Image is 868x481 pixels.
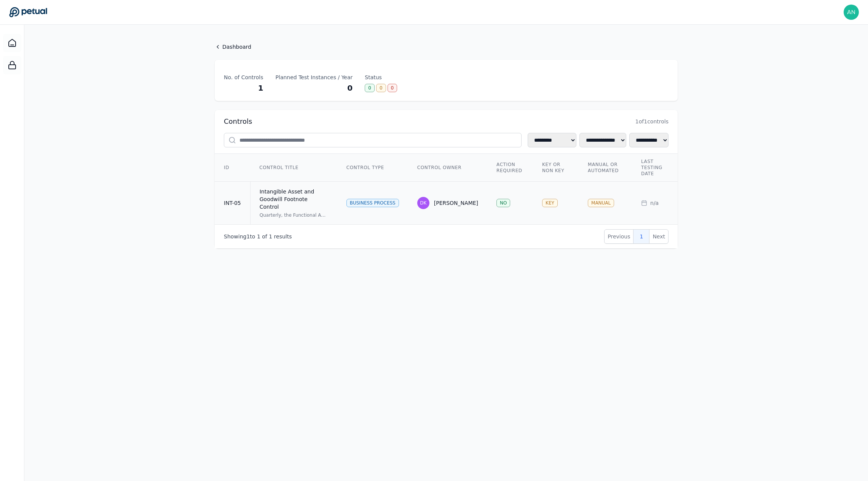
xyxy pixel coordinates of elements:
[3,34,21,52] a: Dashboard
[269,233,272,240] span: 1
[604,229,669,244] nav: Pagination
[224,83,263,93] div: 1
[641,199,676,207] div: n/a
[434,199,478,207] div: [PERSON_NAME]
[337,154,408,182] th: Control Type
[346,199,399,207] div: Business Process
[388,84,397,92] div: 0
[420,200,426,206] span: DK
[635,118,669,125] span: 1 of 1 controls
[588,199,614,207] div: MANUAL
[376,84,386,92] div: 0
[276,83,353,93] div: 0
[365,74,397,81] div: Status
[633,229,649,244] button: 1
[224,74,263,81] div: No. of Controls
[259,165,298,171] span: Control Title
[533,154,579,182] th: Key or Non Key
[496,199,510,207] div: NO
[276,74,353,81] div: Planned Test Instances / Year
[649,229,669,244] button: Next
[260,212,328,218] div: Quarterly, the Functional Accounting Manager or above reviews the Intangible Asset and Goodwill f...
[215,43,678,51] a: Dashboard
[604,229,633,244] button: Previous
[224,165,229,171] span: ID
[542,199,558,207] div: KEY
[487,154,533,182] th: Action Required
[579,154,632,182] th: Manual or Automated
[9,7,47,18] a: Go to Dashboard
[3,56,21,74] a: SOC
[844,5,859,20] img: andrew+doordash@petual.ai
[632,154,685,182] th: Last Testing Date
[246,233,250,240] span: 1
[260,188,328,211] div: Intangible Asset and Goodwill Footnote Control
[257,233,260,240] span: 1
[224,233,292,240] p: Showing to of results
[224,116,252,127] h2: Controls
[408,154,487,182] th: Control Owner
[215,182,250,225] td: INT-05
[365,84,375,92] div: 0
